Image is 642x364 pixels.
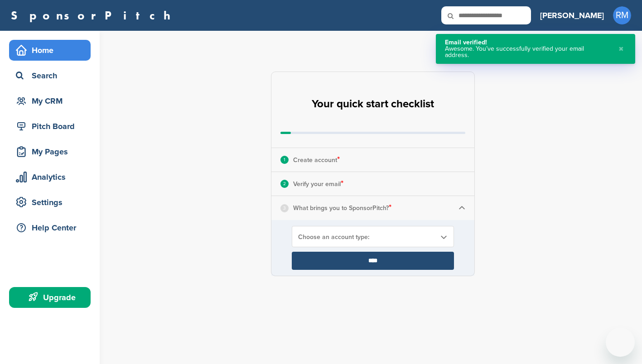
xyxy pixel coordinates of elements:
[9,141,91,162] a: My Pages
[298,233,436,241] span: Choose an account type:
[459,205,465,211] img: Checklist arrow 1
[14,169,91,185] div: Analytics
[9,116,91,137] a: Pitch Board
[445,39,609,46] div: Email verified!
[616,39,626,58] button: Close
[540,5,604,25] a: [PERSON_NAME]
[9,287,91,308] a: Upgrade
[445,46,609,58] div: Awesome. You’ve successfully verified your email address.
[9,40,91,61] a: Home
[14,220,91,236] div: Help Center
[293,154,340,166] p: Create account
[9,167,91,187] a: Analytics
[9,217,91,238] a: Help Center
[14,93,91,109] div: My CRM
[9,192,91,213] a: Settings
[540,9,604,22] h3: [PERSON_NAME]
[293,202,391,214] p: What brings you to SponsorPitch?
[14,118,91,134] div: Pitch Board
[14,144,91,160] div: My Pages
[9,91,91,111] a: My CRM
[14,194,91,211] div: Settings
[312,94,434,114] h2: Your quick start checklist
[280,204,289,212] div: 3
[14,42,91,58] div: Home
[293,178,343,190] p: Verify your email
[14,67,91,84] div: Search
[280,180,289,188] div: 2
[606,328,635,357] iframe: Button to launch messaging window
[280,156,289,164] div: 1
[613,6,631,24] span: RM
[11,10,176,21] a: SponsorPitch
[9,65,91,86] a: Search
[14,289,91,306] div: Upgrade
